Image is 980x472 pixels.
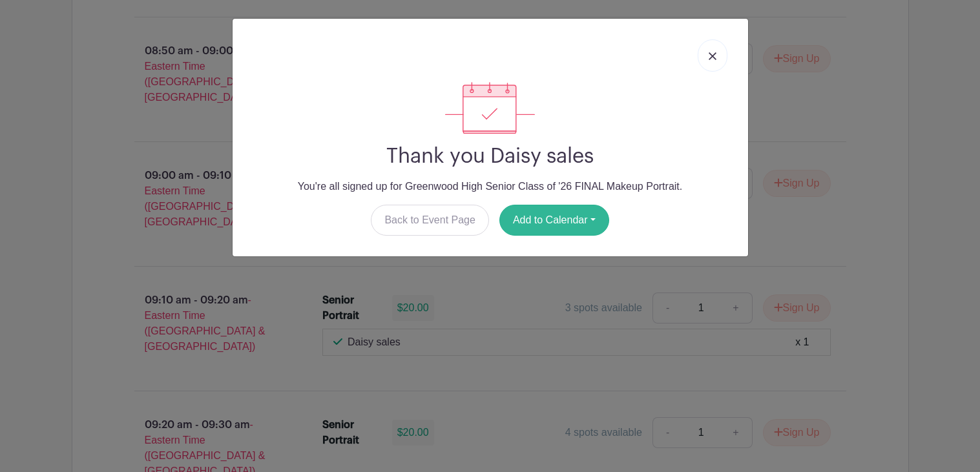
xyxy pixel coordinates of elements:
img: signup_complete-c468d5dda3e2740ee63a24cb0ba0d3ce5d8a4ecd24259e683200fb1569d990c8.svg [445,82,534,134]
img: close_button-5f87c8562297e5c2d7936805f587ecaba9071eb48480494691a3f1689db116b3.svg [709,52,716,60]
h2: Thank you Daisy sales [243,144,738,169]
p: You're all signed up for Greenwood High Senior Class of '26 FINAL Makeup Portrait. [243,179,738,194]
a: Back to Event Page [371,205,489,236]
button: Add to Calendar [499,205,609,236]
